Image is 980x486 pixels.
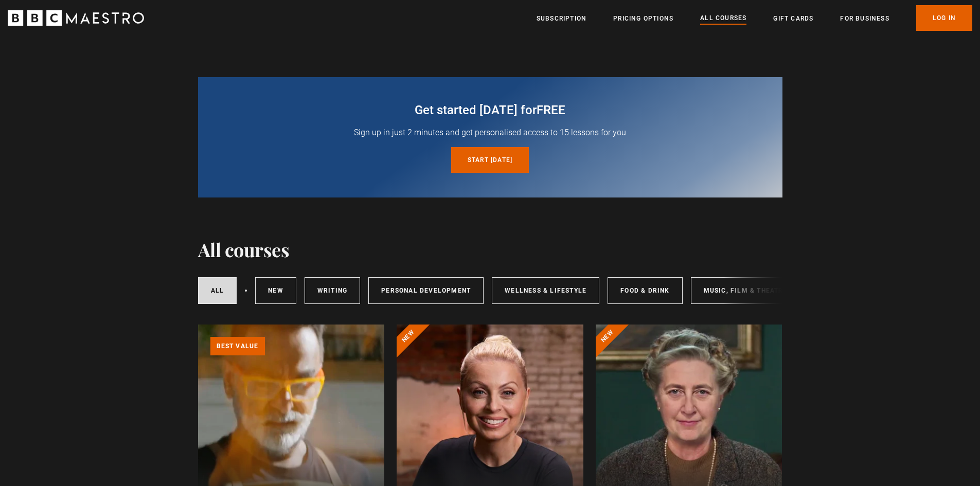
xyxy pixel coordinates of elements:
a: Start [DATE] [451,147,529,173]
h2: Get started [DATE] for [223,102,758,118]
a: Pricing Options [613,13,673,24]
p: Sign up in just 2 minutes and get personalised access to 15 lessons for you [223,127,758,139]
nav: Primary [537,5,972,31]
a: Writing [305,277,360,304]
span: free [537,103,565,117]
h1: All courses [198,239,290,260]
a: All [198,277,237,304]
a: All Courses [700,13,746,24]
a: Food & Drink [608,277,682,304]
a: New [255,277,296,304]
a: Wellness & Lifestyle [492,277,599,304]
a: Music, Film & Theatre [691,277,800,304]
a: Log In [916,5,972,31]
a: For business [840,13,889,24]
p: Best value [210,337,265,355]
svg: BBC Maestro [8,10,144,26]
a: Gift Cards [773,13,813,24]
a: Subscription [537,13,586,24]
a: Personal Development [368,277,484,304]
